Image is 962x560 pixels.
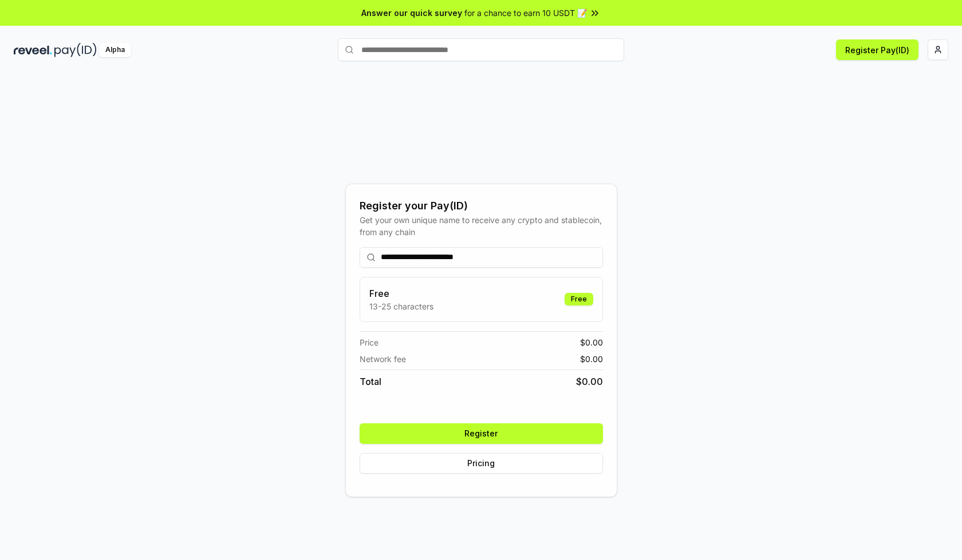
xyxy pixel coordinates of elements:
div: Get your own unique name to receive any crypto and stablecoin, from any chain [360,214,603,238]
span: $ 0.00 [580,353,603,365]
div: Free [565,293,593,305]
img: reveel_dark [14,43,52,57]
button: Register [360,423,603,444]
h3: Free [369,287,433,300]
span: $ 0.00 [580,336,603,348]
span: Total [360,375,381,388]
span: Price [360,336,379,348]
p: 13-25 characters [369,300,433,312]
button: Pricing [360,453,603,474]
div: Register your Pay(ID) [360,198,603,214]
span: for a chance to earn 10 USDT 📝 [464,7,587,19]
span: Network fee [360,353,406,365]
span: Answer our quick survey [361,7,462,19]
img: pay_id [54,43,97,57]
span: $ 0.00 [576,375,603,388]
button: Register Pay(ID) [836,39,918,60]
div: Alpha [99,43,131,57]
